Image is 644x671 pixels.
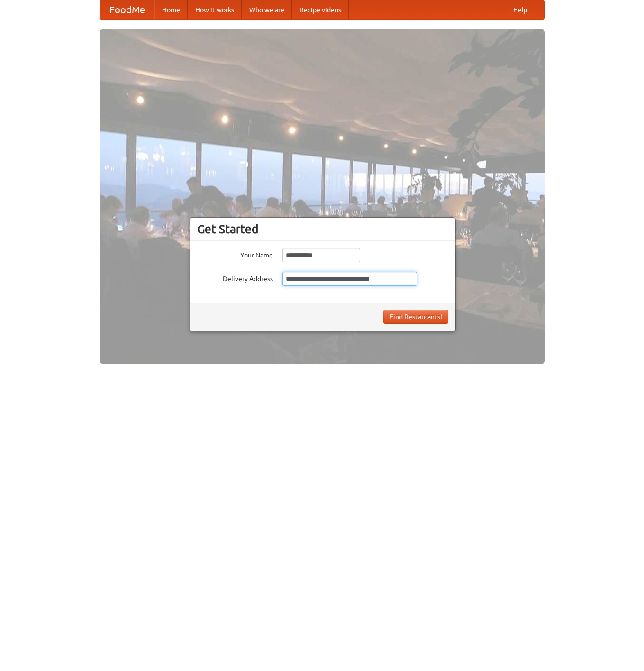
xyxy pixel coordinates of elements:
a: How it works [188,0,242,19]
label: Delivery Address [197,272,273,284]
button: Find Restaurants! [383,310,448,324]
a: Recipe videos [292,0,349,19]
a: FoodMe [100,0,154,19]
a: Help [506,0,535,19]
h3: Get Started [197,222,448,236]
a: Who we are [242,0,292,19]
label: Your Name [197,248,273,260]
a: Home [154,0,188,19]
